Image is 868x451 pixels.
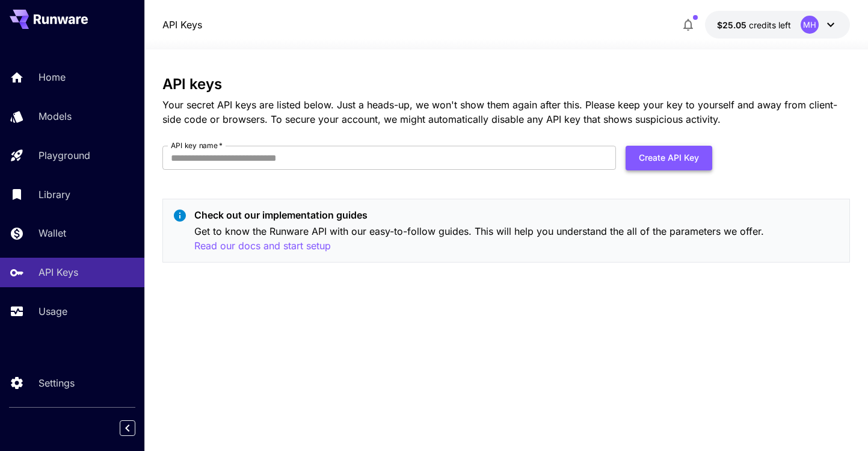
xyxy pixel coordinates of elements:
[717,20,749,30] span: $25.05
[38,148,90,163] p: Playground
[194,224,840,253] p: Get to know the Runware API with our easy-to-follow guides. This will help you understand the all...
[171,140,223,151] label: API key name
[38,187,70,202] p: Library
[194,208,840,222] p: Check out our implementation guides
[38,226,66,240] p: Wallet
[38,265,78,279] p: API Keys
[120,420,135,436] button: Collapse sidebar
[38,109,72,123] p: Models
[38,70,66,84] p: Home
[162,76,850,93] h3: API keys
[194,238,331,253] button: Read our docs and start setup
[162,17,202,32] nav: breadcrumb
[162,98,850,126] p: Your secret API keys are listed below. Just a heads-up, we won't show them again after this. Plea...
[749,20,791,30] span: credits left
[162,17,202,32] a: API Keys
[38,304,67,319] p: Usage
[801,16,819,34] div: MH
[717,19,791,31] div: $25.05
[38,376,75,390] p: Settings
[129,417,144,439] div: Collapse sidebar
[705,11,850,39] button: $25.05MH
[626,146,712,170] button: Create API Key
